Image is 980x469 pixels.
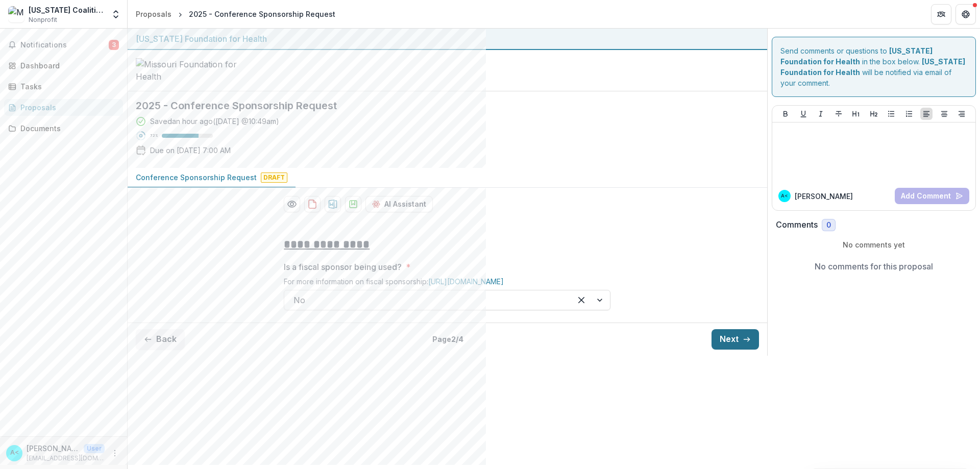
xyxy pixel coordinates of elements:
span: 3 [109,40,119,50]
h2: 2025 - Conference Sponsorship Request [136,100,743,112]
button: Underline [797,108,810,120]
div: Documents [20,123,115,134]
p: [PERSON_NAME] [795,191,853,202]
p: Conference Sponsorship Request [136,172,257,183]
p: Is a fiscal sponsor being used? [284,261,402,273]
button: Bold [779,108,792,120]
div: Amanda Keilholz <akeilholz@mo-pca.org> [10,450,19,456]
a: Documents [4,120,123,137]
img: Missouri Coalition For Primary Health Care [8,6,24,22]
button: Heading 2 [868,108,880,120]
button: download-proposal [304,196,321,212]
p: No comments yet [776,239,972,250]
img: Missouri Foundation for Health [136,58,238,83]
div: For more information on fiscal sponsorship: [284,277,610,290]
a: Tasks [4,78,123,95]
p: User [84,444,105,453]
button: Add Comment [895,188,969,204]
div: Clear selected options [573,292,590,308]
button: Align Center [938,108,950,120]
button: Next [712,329,759,350]
button: Align Right [955,108,968,120]
button: download-proposal [325,196,341,212]
div: Proposals [136,9,171,19]
a: Proposals [4,99,123,116]
button: Notifications3 [4,37,123,53]
a: [URL][DOMAIN_NAME] [428,277,504,286]
p: No comments for this proposal [815,260,933,273]
div: [US_STATE] Coalition For Primary Health Care [29,5,105,15]
a: Dashboard [4,57,123,74]
button: Italicize [815,108,827,120]
div: [US_STATE] Foundation for Health [136,33,759,45]
button: Ordered List [903,108,915,120]
button: Strike [832,108,845,120]
button: Get Help [955,4,976,24]
button: More [109,447,121,459]
div: Dashboard [20,60,115,71]
p: [PERSON_NAME] <[EMAIL_ADDRESS][DOMAIN_NAME]> [27,443,80,454]
button: Back [136,329,185,350]
p: 72 % [150,132,158,139]
p: Page 2 / 4 [432,334,463,344]
h2: Comments [776,220,818,230]
span: 0 [826,221,831,230]
button: Bullet List [885,108,897,120]
p: Due on [DATE] 7:00 AM [150,145,231,156]
span: Notifications [20,41,109,50]
div: Amanda Keilholz <akeilholz@mo-pca.org> [781,193,788,199]
button: download-proposal [345,196,361,212]
div: Proposals [20,102,115,113]
a: Proposals [132,7,176,21]
button: Preview 167f3ec3-d5d1-4f4f-a49e-42acdae3da3d-0.pdf [284,196,300,212]
nav: breadcrumb [132,7,339,21]
div: Tasks [20,81,115,92]
span: Nonprofit [29,15,57,24]
button: Align Left [920,108,933,120]
button: Open entity switcher [109,4,123,24]
div: Send comments or questions to in the box below. will be notified via email of your comment. [772,37,976,97]
button: Heading 1 [850,108,862,120]
div: 2025 - Conference Sponsorship Request [189,9,335,19]
button: AI Assistant [365,196,433,212]
p: [EMAIL_ADDRESS][DOMAIN_NAME] [27,454,105,463]
button: Partners [931,4,951,24]
div: Saved an hour ago ( [DATE] @ 10:49am ) [150,116,279,127]
span: Draft [261,172,287,183]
